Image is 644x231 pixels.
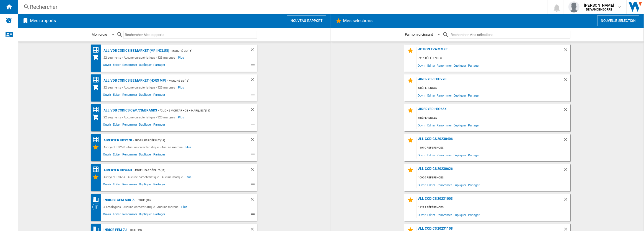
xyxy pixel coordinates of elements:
[426,211,436,219] span: Editer
[102,144,185,150] div: Airfryer HD9270 - Aucune caractéristique - Aucune marque
[250,47,257,54] div: Supprimer
[250,107,257,114] div: Supprimer
[426,121,436,129] span: Editer
[121,182,138,188] span: Renommer
[417,85,570,92] div: 5 références
[92,196,102,203] div: Base 100
[121,92,138,99] span: Renommer
[102,107,157,114] div: ALL VDB CODICS C&M/CB/BRANDS
[92,204,102,210] div: Vision Catégorie
[102,197,136,204] div: Indices GEM sur 7j
[417,137,563,144] div: All Codics 20230406
[92,32,107,37] div: Mon ordre
[102,204,181,210] div: 4 catalogues - Aucune caractéristique - Aucune marque
[467,121,480,129] span: Partager
[121,62,138,69] span: Renommer
[157,107,239,114] div: - "Click & Mortar + CB + Marques" (11)
[112,122,121,129] span: Editer
[178,84,185,91] span: Plus
[467,151,480,159] span: Partager
[417,47,563,55] div: Action TVA MMKT
[453,211,467,219] span: Dupliquer
[102,47,169,54] div: ALL VDB CODICS BE MARKET (MP inclus)
[112,212,121,218] span: Editer
[152,122,166,129] span: Partager
[417,151,426,159] span: Ouvrir
[586,8,612,11] b: BE VANDENBORRE
[138,212,152,218] span: Dupliquer
[152,212,166,218] span: Partager
[92,54,102,61] div: Mon assortiment
[417,174,570,181] div: 10959 références
[138,92,152,99] span: Dupliquer
[563,77,570,85] div: Supprimer
[152,182,166,188] span: Partager
[102,152,112,159] span: Ouvrir
[417,62,426,69] span: Ouvrir
[453,62,467,69] span: Dupliquer
[417,204,570,211] div: 11283 références
[92,174,102,180] div: Mes Sélections
[102,54,178,61] div: 22 segments - Aucune caractéristique - 323 marques
[92,76,102,83] div: Matrice des prix
[29,15,57,26] h2: Mes rapports
[102,167,132,174] div: Airfryer HD965X
[102,77,166,84] div: ALL VDB CODICS BE MARKET (hors MP)
[121,122,138,129] span: Renommer
[6,17,12,24] img: alerts-logo.svg
[417,115,570,121] div: 5 références
[417,92,426,99] span: Ouvrir
[453,92,467,99] span: Dupliquer
[417,144,570,151] div: 11010 références
[467,92,480,99] span: Partager
[453,151,467,159] span: Dupliquer
[102,92,112,99] span: Ouvrir
[250,137,257,144] div: Supprimer
[112,92,121,99] span: Editer
[92,106,102,113] div: Matrice des prix
[563,167,570,174] div: Supprimer
[426,92,436,99] span: Editer
[102,182,112,188] span: Ouvrir
[417,121,426,129] span: Ouvrir
[426,181,436,189] span: Editer
[123,31,257,38] input: Rechercher Mes rapports
[436,151,453,159] span: Renommer
[453,121,467,129] span: Dupliquer
[453,181,467,189] span: Dupliquer
[102,137,132,144] div: Airfryer HD9270
[436,181,453,189] span: Renommer
[467,181,480,189] span: Partager
[92,166,102,173] div: Matrice des prix
[250,167,257,174] div: Supprimer
[584,2,614,8] span: [PERSON_NAME]
[152,152,166,159] span: Partager
[467,62,480,69] span: Partager
[112,152,121,159] span: Editer
[102,212,112,218] span: Ouvrir
[563,197,570,204] div: Supprimer
[152,92,166,99] span: Partager
[467,211,480,219] span: Partager
[138,182,152,188] span: Dupliquer
[436,92,453,99] span: Renommer
[250,197,257,204] div: Supprimer
[417,197,563,204] div: All Codics 20231003
[563,107,570,115] div: Supprimer
[169,47,239,54] div: - Marché BE (16)
[417,107,563,115] div: Airfryer HD965X
[185,144,192,150] span: Plus
[102,174,185,180] div: Airfryer HD965X - Aucune caractéristique - Aucune marque
[436,211,453,219] span: Renommer
[92,136,102,143] div: Matrice des prix
[342,15,374,26] h2: Mes sélections
[121,212,138,218] span: Renommer
[102,84,178,91] div: 22 segments - Aucune caractéristique - 323 marques
[112,62,121,69] span: Editer
[178,114,185,121] span: Plus
[92,46,102,53] div: Matrice des prix
[102,62,112,69] span: Ouvrir
[568,1,580,12] img: profile.jpg
[417,167,563,174] div: All Codics 20230626
[563,47,570,55] div: Supprimer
